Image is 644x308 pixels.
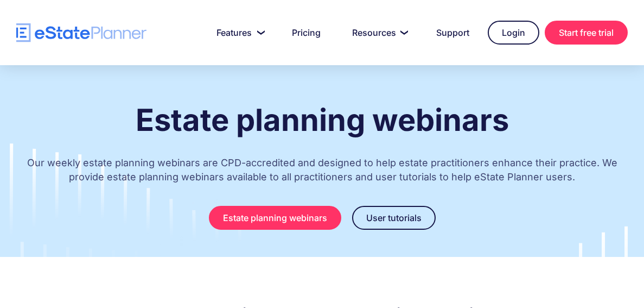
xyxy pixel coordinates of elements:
a: home [16,23,146,42]
a: Start free trial [545,21,628,45]
a: Estate planning webinars [209,206,341,230]
strong: Estate planning webinars [136,102,509,139]
p: Our weekly estate planning webinars are CPD-accredited and designed to help estate practitioners ... [16,145,628,200]
a: Support [423,22,482,43]
a: Features [203,22,273,43]
a: Pricing [279,22,334,43]
a: Resources [339,22,418,43]
a: Login [488,21,539,45]
a: User tutorials [352,206,436,230]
